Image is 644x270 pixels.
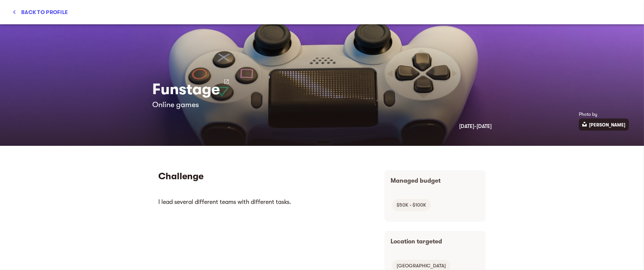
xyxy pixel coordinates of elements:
h3: Funstage [152,79,220,100]
a: Funstage [152,79,492,100]
button: Back to profile [9,5,71,19]
p: [PERSON_NAME] [589,123,625,127]
p: Managed budget [391,176,480,185]
span: $50K - $100K [392,201,431,210]
h6: Online games [152,100,492,110]
h6: [DATE] - [DATE] [152,122,492,131]
iframe: mayple-rich-text-viewer [158,194,372,210]
p: Location targeted [391,237,480,246]
a: [PERSON_NAME] [589,122,625,128]
h5: Challenge [158,170,372,182]
span: Back to profile [12,8,68,17]
span: Photo by [579,112,597,117]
